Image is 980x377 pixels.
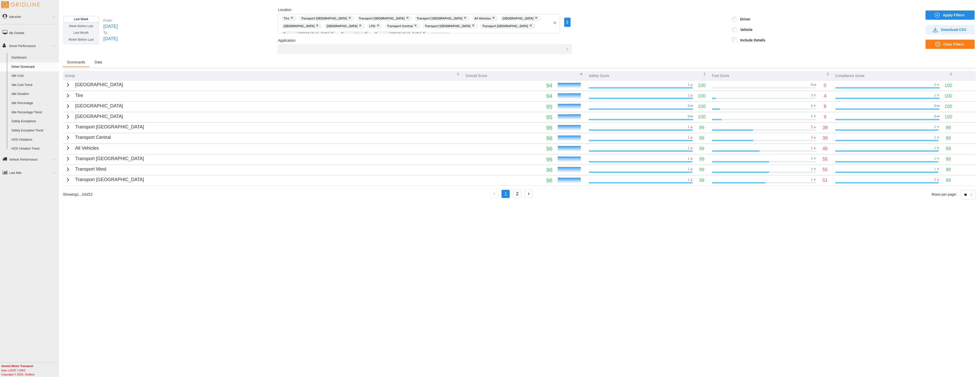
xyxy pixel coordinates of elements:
p: Transport West [75,166,106,173]
a: Driver Scorecard [9,62,59,72]
p: 100 [944,93,952,100]
p: 3 [811,93,813,98]
p: Compliance Score [835,73,864,78]
p: 100 [698,103,706,110]
button: [GEOGRAPHIC_DATA] [65,81,123,88]
p: 99 [946,177,951,184]
b: Gemini Motor Transport [1,364,33,368]
p: 96 [465,155,552,164]
p: All Vehicles [75,145,99,152]
p: 99 [946,145,951,152]
p: 1 [688,93,689,98]
p: 0 [824,82,826,89]
img: Gridline [1,1,40,8]
span: Download CSV [941,25,966,34]
i: beta v.2025.7.2993 [1,369,25,372]
span: Transport West [341,31,363,37]
p: Safety Score [589,73,609,78]
button: All Vehicles [65,145,99,152]
a: Safety Exception Trend [9,126,59,135]
button: Clear Filters [926,40,975,49]
label: Include Details [737,38,765,43]
span: Week Before Last [69,24,93,28]
p: 98 [946,156,951,163]
a: HOS Violation Trend [9,144,59,153]
p: 100 [698,82,706,89]
span: [GEOGRAPHIC_DATA] [327,23,358,29]
p: 39 [822,135,828,142]
button: Transport Central [65,134,111,141]
p: 3 [811,135,813,140]
p: 55 [822,166,828,173]
div: Copyright © 2025, Gridline [1,364,59,376]
p: [GEOGRAPHIC_DATA] [75,113,123,120]
p: [DATE] [103,23,118,30]
p: 1 [934,135,936,140]
label: Application [278,38,296,43]
p: 1 [934,178,936,182]
a: Idle Duration [9,90,59,99]
label: Driver [737,17,750,22]
p: 100 [698,114,706,121]
button: Transport [GEOGRAPHIC_DATA] [65,124,144,131]
span: Transport Central [387,23,413,29]
p: 46 [822,145,828,152]
span: Scorecards [67,60,85,64]
p: 99 [699,124,704,131]
p: 1 [688,167,689,171]
span: Transport [GEOGRAPHIC_DATA] [359,16,405,21]
button: Transport [GEOGRAPHIC_DATA] [65,176,144,183]
p: 100 [944,82,952,89]
span: [GEOGRAPHIC_DATA] [503,16,533,21]
p: Tire [75,92,83,99]
p: 98 [946,166,951,173]
p: 51 [822,177,828,184]
p: 99 [946,135,951,142]
p: 95 [465,113,552,122]
p: 3 [811,167,813,171]
p: 3 [811,125,813,129]
p: 0 [688,104,689,108]
p: 2 [934,83,936,87]
p: 1 [688,83,689,87]
p: 99 [699,156,704,163]
p: 1 [688,157,689,161]
p: 1 [688,178,689,182]
span: All Vehicles [474,16,491,21]
p: 94 [465,92,552,101]
p: 96 [465,165,552,174]
p: From: [103,18,118,23]
button: Transport [GEOGRAPHIC_DATA] [65,155,144,162]
p: 3 [811,157,813,161]
label: Vehicle [737,27,752,32]
a: Idle Cost [9,71,59,81]
p: Transport [GEOGRAPHIC_DATA] [75,176,144,183]
span: Last Month [73,31,88,35]
button: 1 [502,190,510,198]
p: Fuel Score [712,73,729,78]
button: [GEOGRAPHIC_DATA] [65,103,123,110]
p: 99 [699,166,704,173]
p: 9 [824,114,826,121]
p: 1 [934,146,936,150]
span: Apply Filters [943,11,965,19]
p: 1 [688,135,689,140]
span: Transport [GEOGRAPHIC_DATA] [301,16,347,21]
span: LPG [369,23,375,29]
button: Transport West [65,166,106,173]
p: 1 [934,93,936,98]
p: To: [103,30,118,35]
p: 100 [698,93,706,100]
p: Rows per page: [932,192,957,197]
a: HOS Violations [9,135,59,145]
p: 96 [465,144,552,153]
p: Group [65,73,75,78]
span: Transport [GEOGRAPHIC_DATA] [425,23,471,29]
p: 94 [465,81,552,90]
span: [GEOGRAPHIC_DATA] [284,23,315,29]
p: 4 [811,114,813,119]
p: 0 [934,104,936,108]
p: 1 [934,125,936,129]
p: 1 [688,146,689,150]
p: 96 [465,176,552,185]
